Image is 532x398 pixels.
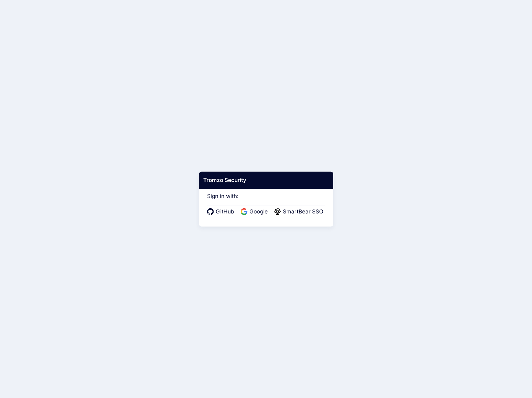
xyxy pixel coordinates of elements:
a: SmartBear SSO [274,208,325,216]
a: Google [241,208,270,216]
a: GitHub [207,208,236,216]
div: Tromzo Security [199,172,333,189]
span: SmartBear SSO [281,208,325,216]
div: Sign in with: [207,184,325,218]
span: Google [248,208,270,216]
span: GitHub [214,208,236,216]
